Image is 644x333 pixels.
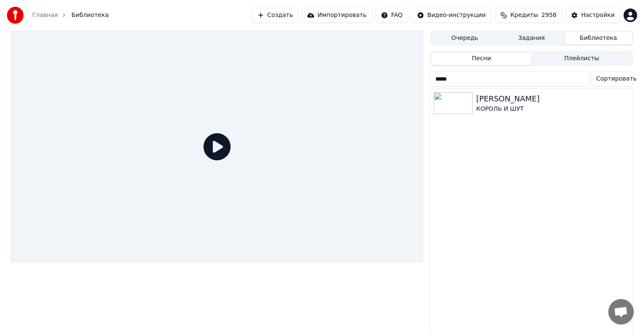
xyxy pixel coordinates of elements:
div: [PERSON_NAME] [476,93,629,105]
button: Библиотека [565,32,632,45]
button: Очередь [431,32,498,45]
span: Кредиты [510,11,538,20]
div: Открытый чат [608,299,634,325]
a: Главная [32,11,58,20]
span: Библиотека [71,11,109,20]
button: Импортировать [302,8,372,23]
div: Настройки [581,11,615,20]
button: Настройки [566,8,620,23]
button: Плейлисты [532,53,632,65]
span: 2958 [541,11,557,20]
button: Создать [252,8,298,23]
button: Песни [431,53,532,65]
button: Задания [498,32,565,45]
nav: breadcrumb [32,11,109,20]
img: youka [7,7,24,24]
button: Кредиты2958 [495,8,562,23]
div: КОРОЛЬ И ШУТ [476,105,629,113]
button: FAQ [376,8,408,23]
button: Видео-инструкции [412,8,491,23]
span: Сортировать [597,75,637,83]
